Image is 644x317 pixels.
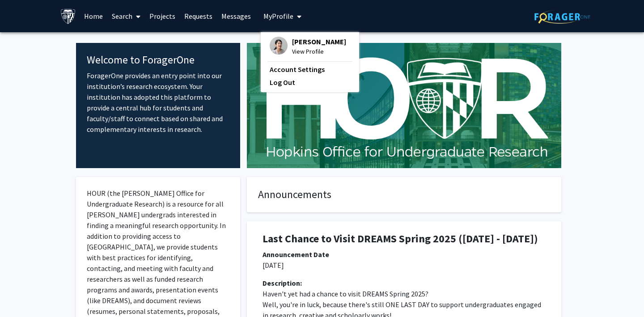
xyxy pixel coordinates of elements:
div: Announcement Date [263,249,546,260]
h1: Last Chance to Visit DREAMS Spring 2025 ([DATE] - [DATE]) [263,232,546,245]
h4: Welcome to ForagerOne [87,54,229,67]
a: Search [107,0,145,32]
span: View Profile [292,46,346,56]
div: Profile Picture[PERSON_NAME]View Profile [270,37,346,56]
p: Haven't yet had a chance to visit DREAMS Spring 2025? [263,288,546,299]
span: My Profile [263,12,293,21]
a: Account Settings [270,64,350,75]
p: ForagerOne provides an entry point into our institution’s research ecosystem. Your institution ha... [87,70,229,135]
a: Messages [217,0,255,32]
a: Projects [145,0,180,32]
img: Profile Picture [270,37,288,55]
a: Home [80,0,107,32]
span: [PERSON_NAME] [292,37,346,46]
img: Johns Hopkins University Logo [60,8,76,24]
p: [DATE] [263,260,546,271]
a: Requests [180,0,217,32]
img: ForagerOne Logo [534,10,590,24]
div: Description: [263,278,546,288]
iframe: Chat [7,277,38,310]
img: Cover Image [247,43,561,168]
h4: Announcements [258,188,550,201]
a: Log Out [270,77,350,88]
